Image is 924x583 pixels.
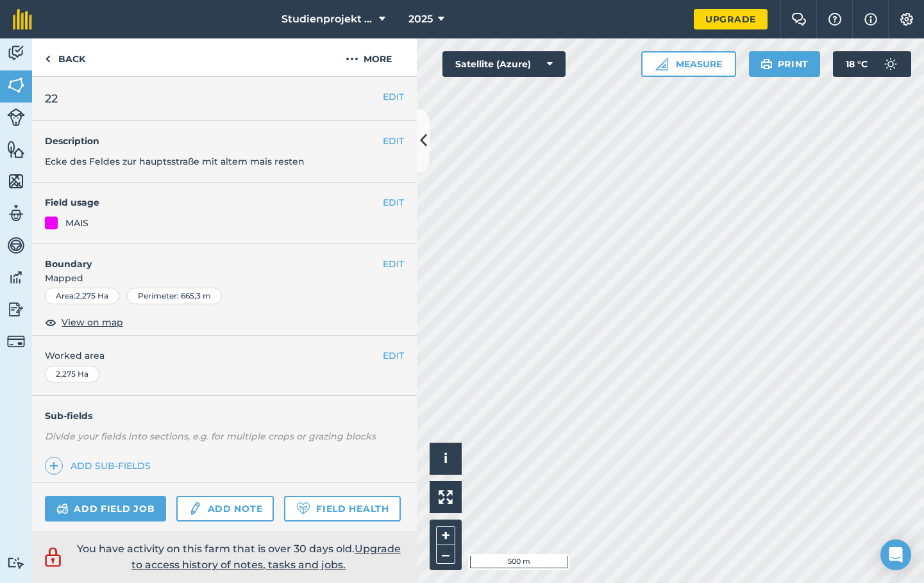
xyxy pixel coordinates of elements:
[281,12,374,27] span: Studienprojekt 25
[880,539,911,570] div: Open Intercom Messenger
[32,38,98,76] a: Back
[7,140,25,159] img: svg+xml;base64,PHN2ZyB4bWxucz0iaHR0cDovL3d3dy53My5vcmcvMjAwMC9zdmciIHdpZHRoPSI1NiIgaGVpZ2h0PSI2MC...
[71,541,407,573] p: You have activity on this farm that is over 30 days old.
[827,13,843,26] img: A question mark icon
[32,244,383,271] h4: Boundary
[62,315,123,329] span: View on map
[45,496,166,521] a: Add field job
[45,315,123,330] button: View on map
[45,195,383,209] h4: Field usage
[655,58,668,70] img: Ruler icon
[127,288,222,304] div: Perimeter : 665,3 m
[188,501,202,516] img: svg+xml;base64,PD94bWwgdmVyc2lvbj0iMS4wIiBlbmNvZGluZz0idXRmLTgiPz4KPCEtLSBHZW5lcmF0b3I6IEFkb2JlIE...
[383,257,404,271] button: EDIT
[346,51,358,67] img: svg+xml;base64,PHN2ZyB4bWxucz0iaHR0cDovL3d3dy53My5vcmcvMjAwMC9zdmciIHdpZHRoPSIyMCIgaGVpZ2h0PSIyNC...
[321,38,417,76] button: More
[791,13,807,26] img: Two speech bubbles overlapping with the left bubble in the forefront
[13,9,32,29] img: fieldmargin Logo
[436,526,455,545] button: +
[7,268,25,287] img: svg+xml;base64,PD94bWwgdmVyc2lvbj0iMS4wIiBlbmNvZGluZz0idXRmLTgiPz4KPCEtLSBHZW5lcmF0b3I6IEFkb2JlIE...
[833,51,911,77] button: 18 °C
[383,134,404,148] button: EDIT
[7,557,25,569] img: svg+xml;base64,PD94bWwgdmVyc2lvbj0iMS4wIiBlbmNvZGluZz0idXRmLTgiPz4KPCEtLSBHZW5lcmF0b3I6IEFkb2JlIE...
[749,51,821,77] button: Print
[65,216,88,230] div: MAIS
[7,204,25,223] img: svg+xml;base64,PD94bWwgdmVyc2lvbj0iMS4wIiBlbmNvZGluZz0idXRmLTgiPz4KPCEtLSBHZW5lcmF0b3I6IEFkb2JlIE...
[7,300,25,319] img: svg+xml;base64,PD94bWwgdmVyc2lvbj0iMS4wIiBlbmNvZGluZz0idXRmLTgiPz4KPCEtLSBHZW5lcmF0b3I6IEFkb2JlIE...
[383,90,404,104] button: EDIT
[176,496,274,521] a: Add note
[430,443,462,475] button: i
[42,545,64,569] img: svg+xml;base64,PD94bWwgdmVyc2lvbj0iMS4wIiBlbmNvZGluZz0idXRmLTgiPz4KPCEtLSBHZW5lcmF0b3I6IEFkb2JlIE...
[878,51,903,77] img: svg+xml;base64,PD94bWwgdmVyc2lvbj0iMS4wIiBlbmNvZGluZz0idXRmLTgiPz4KPCEtLSBHZW5lcmF0b3I6IEFkb2JlIE...
[45,51,51,67] img: svg+xml;base64,PHN2ZyB4bWxucz0iaHR0cDovL3d3dy53My5vcmcvMjAwMC9zdmciIHdpZHRoPSI5IiBoZWlnaHQ9IjI0Ii...
[641,51,736,77] button: Measure
[7,108,25,126] img: svg+xml;base64,PD94bWwgdmVyc2lvbj0iMS4wIiBlbmNvZGluZz0idXRmLTgiPz4KPCEtLSBHZW5lcmF0b3I6IEFkb2JlIE...
[45,349,404,363] span: Worked area
[408,12,433,27] span: 2025
[442,51,566,77] button: Satellite (Azure)
[7,333,25,350] img: svg+xml;base64,PD94bWwgdmVyc2lvbj0iMS4wIiBlbmNvZGluZz0idXRmLTgiPz4KPCEtLSBHZW5lcmF0b3I6IEFkb2JlIE...
[45,288,119,304] div: Area : 2,275 Ha
[49,458,58,473] img: svg+xml;base64,PHN2ZyB4bWxucz0iaHR0cDovL3d3dy53My5vcmcvMjAwMC9zdmciIHdpZHRoPSIxNCIgaGVpZ2h0PSIyNC...
[760,56,773,72] img: svg+xml;base64,PHN2ZyB4bWxucz0iaHR0cDovL3d3dy53My5vcmcvMjAwMC9zdmciIHdpZHRoPSIxOSIgaGVpZ2h0PSIyNC...
[45,156,305,167] span: Ecke des Feldes zur hauptsstraße mit altem mais resten
[7,76,25,95] img: svg+xml;base64,PHN2ZyB4bWxucz0iaHR0cDovL3d3dy53My5vcmcvMjAwMC9zdmciIHdpZHRoPSI1NiIgaGVpZ2h0PSI2MC...
[45,366,99,382] div: 2,275 Ha
[56,501,69,516] img: svg+xml;base64,PD94bWwgdmVyc2lvbj0iMS4wIiBlbmNvZGluZz0idXRmLTgiPz4KPCEtLSBHZW5lcmF0b3I6IEFkb2JlIE...
[436,545,455,564] button: –
[284,496,400,521] a: Field Health
[383,349,404,363] button: EDIT
[7,44,25,63] img: svg+xml;base64,PD94bWwgdmVyc2lvbj0iMS4wIiBlbmNvZGluZz0idXRmLTgiPz4KPCEtLSBHZW5lcmF0b3I6IEFkb2JlIE...
[846,51,868,77] span: 18 ° C
[694,9,768,29] a: Upgrade
[32,409,417,423] h4: Sub-fields
[439,490,453,504] img: Four arrows, one pointing top left, one top right, one bottom right and the last bottom left
[864,12,877,27] img: svg+xml;base64,PHN2ZyB4bWxucz0iaHR0cDovL3d3dy53My5vcmcvMjAwMC9zdmciIHdpZHRoPSIxNyIgaGVpZ2h0PSIxNy...
[383,195,404,209] button: EDIT
[45,134,404,148] h4: Description
[7,172,25,191] img: svg+xml;base64,PHN2ZyB4bWxucz0iaHR0cDovL3d3dy53My5vcmcvMjAwMC9zdmciIHdpZHRoPSI1NiIgaGVpZ2h0PSI2MC...
[45,90,58,108] span: 22
[899,13,914,26] img: A cog icon
[444,450,448,466] span: i
[45,457,156,475] a: Add sub-fields
[32,271,417,285] span: Mapped
[45,315,56,330] img: svg+xml;base64,PHN2ZyB4bWxucz0iaHR0cDovL3d3dy53My5vcmcvMjAwMC9zdmciIHdpZHRoPSIxOCIgaGVpZ2h0PSIyNC...
[45,431,376,442] em: Divide your fields into sections, e.g. for multiple crops or grazing blocks
[7,236,25,255] img: svg+xml;base64,PD94bWwgdmVyc2lvbj0iMS4wIiBlbmNvZGluZz0idXRmLTgiPz4KPCEtLSBHZW5lcmF0b3I6IEFkb2JlIE...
